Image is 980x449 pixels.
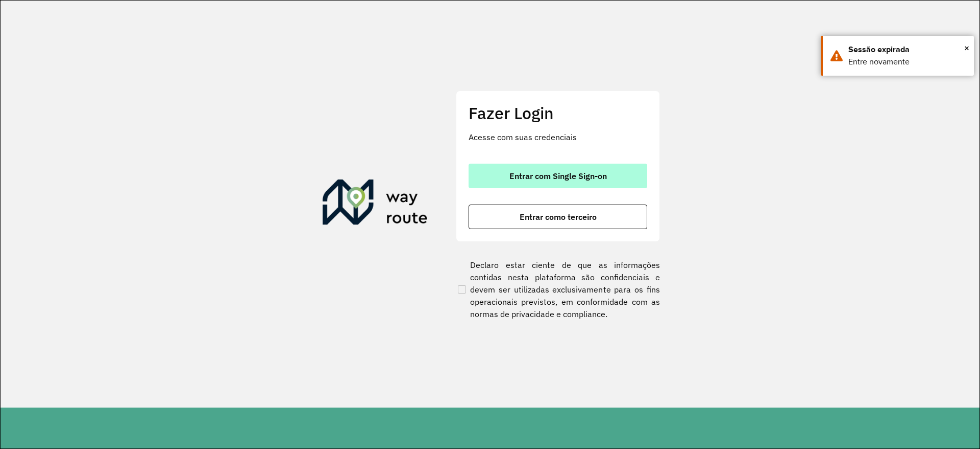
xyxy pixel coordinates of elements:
[520,213,597,221] span: Entrar como terceiro
[469,205,647,229] button: button
[469,131,647,143] p: Acesse com suas credenciais
[469,164,647,188] button: button
[456,259,660,320] label: Declaro estar ciente de que as informações contidas nesta plataforma são confidenciais e devem se...
[509,172,607,180] span: Entrar com Single Sign-on
[848,56,966,68] div: Entre novamente
[964,40,969,56] button: Close
[323,179,428,229] img: Roteirizador AmbevTech
[848,43,966,56] div: Sessão expirada
[469,103,647,123] h2: Fazer Login
[964,40,969,56] span: ×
